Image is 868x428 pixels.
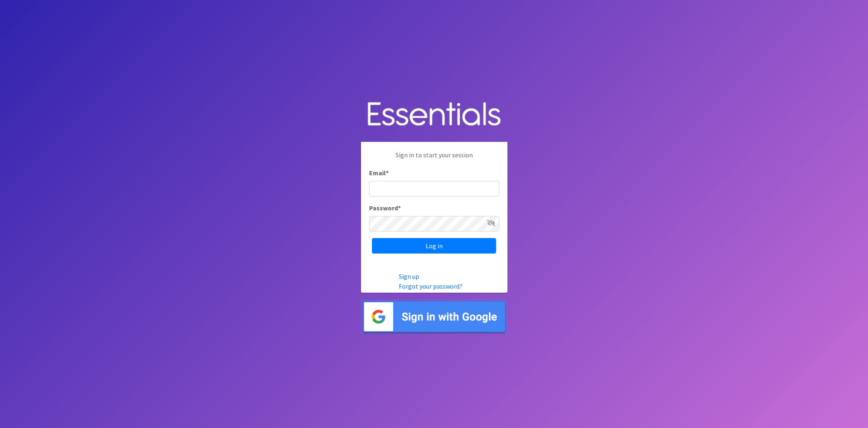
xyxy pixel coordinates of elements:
[386,169,389,177] abbr: required
[369,203,401,213] label: Password
[361,299,507,335] img: Sign in with Google
[369,150,499,168] p: Sign in to start your session
[361,94,507,136] img: Human Essentials
[369,168,389,178] label: Email
[399,282,462,290] a: Forgot your password?
[372,238,496,254] input: Log in
[399,272,419,280] a: Sign up
[398,204,401,212] abbr: required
